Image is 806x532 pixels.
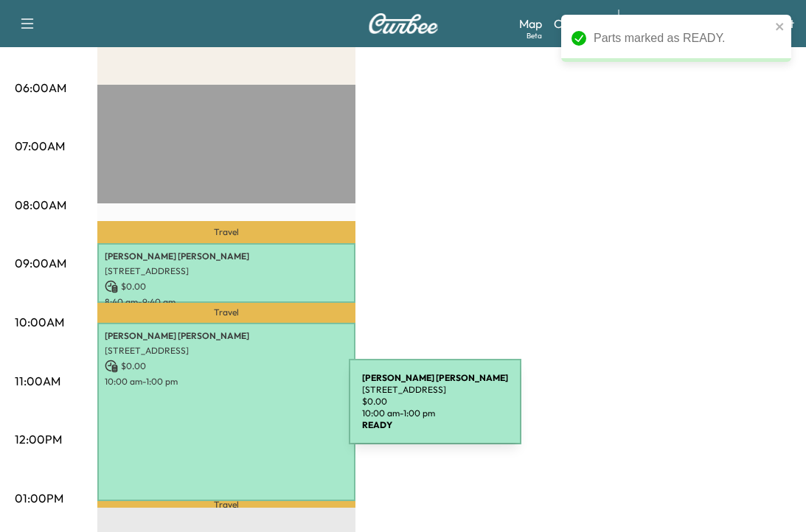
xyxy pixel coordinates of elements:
[15,489,63,507] p: 01:00PM
[554,15,603,32] a: Calendar
[97,221,355,243] p: Travel
[15,196,66,214] p: 08:00AM
[105,280,348,293] p: $ 0.00
[105,251,348,262] p: [PERSON_NAME] [PERSON_NAME]
[105,296,348,308] p: 8:40 am - 9:40 am
[105,345,348,357] p: [STREET_ADDRESS]
[594,29,771,47] div: Parts marked as READY.
[15,313,64,331] p: 10:00AM
[97,303,355,323] p: Travel
[15,430,62,448] p: 12:00PM
[105,265,348,277] p: [STREET_ADDRESS]
[105,360,348,373] p: $ 0.00
[97,501,355,508] p: Travel
[15,137,65,155] p: 07:00AM
[105,330,348,342] p: [PERSON_NAME] [PERSON_NAME]
[519,15,542,32] a: MapBeta
[15,79,66,97] p: 06:00AM
[105,376,348,388] p: 10:00 am - 1:00 pm
[368,13,439,34] img: Curbee Logo
[527,30,542,41] div: Beta
[775,21,785,32] button: close
[15,254,66,272] p: 09:00AM
[15,372,60,390] p: 11:00AM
